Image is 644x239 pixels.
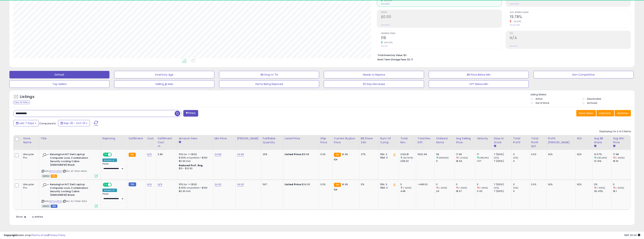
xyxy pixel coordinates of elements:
div: Avg BB Share [594,137,610,144]
a: Privacy Policy [49,233,65,237]
span: Compared to: [39,122,57,125]
span: All listings currently available for purchase on Amazon [42,175,50,178]
div: Store Name [23,137,37,144]
div: $34.00 [285,183,316,186]
div: FBA: 3 [380,183,396,186]
div: Preset: [102,163,124,171]
div: Fulfillment Cost [158,137,175,144]
div: [PERSON_NAME] [237,137,259,140]
div: Avg Selling Price [456,137,474,144]
div: 448 [400,190,416,193]
small: (-100%) [596,186,605,189]
div: 17 [477,153,492,156]
div: 8.00% on portion > $100 [179,186,210,190]
div: Lifecycle Pro [23,183,36,190]
small: Prev: 35 [381,45,387,47]
div: 0 [513,159,529,163]
button: Non Competitive [533,71,633,78]
span: ON [103,153,108,156]
label: Out of Stock [536,101,549,105]
div: Profit [PERSON_NAME] [548,137,574,144]
b: Short Term Storage Fees: [377,58,407,61]
div: 0% [361,183,376,186]
small: (-5.02%) [458,156,468,159]
div: 567 [263,183,280,186]
button: Sep-25 - Oct-01 [58,120,90,126]
small: (0%) [494,186,499,189]
div: Preset: [102,193,124,201]
strong: Copyright [4,233,17,237]
div: 0 [477,183,492,186]
div: N/A [577,153,589,156]
small: Amazon Fees. [179,140,181,144]
div: Displaying 1 to 2 of 2 items [599,130,631,133]
div: Current Buybox Price [334,137,358,144]
button: Items Being Repriced [219,80,319,88]
h2: 119 [381,36,502,41]
h2: N/A [510,36,631,41]
p: Listing States: [531,93,635,96]
a: Terms of Use [32,233,48,237]
small: Prev: $656 [381,3,389,5]
div: Fulfillment [129,137,144,140]
div: 3.86 [158,153,174,156]
small: Days In Stock. [494,144,496,148]
span: | SKU: 9F-TNSA-MDJG [63,170,87,173]
button: Save View [576,110,596,116]
span: FBA [51,175,57,178]
a: 24.99 [237,153,244,156]
span: $3.71 [407,58,413,61]
div: Min Price [215,137,234,140]
div: 208.33 [400,159,416,163]
div: FBM: 11 [380,156,396,159]
img: 318e9NPLaXL._SL40_.jpg [42,183,49,188]
div: 0.00 [320,183,329,186]
div: N/A [548,153,573,156]
span: | SKU: 5U-7KAM-AOSX [63,200,87,203]
small: Prev: N/A [510,45,517,47]
button: Last 7 Days [14,120,39,126]
div: Ship Price [320,137,331,144]
b: Listed Price: [285,183,302,186]
div: 7 (100%) [494,153,511,156]
div: Amazon AI * [102,189,117,192]
button: Inventory Age [114,71,214,78]
div: 2140.81 [400,153,416,156]
small: Prev: 24.79% [510,24,520,26]
small: (-100%) [479,186,488,189]
a: N/A [147,153,152,156]
div: Total Rev. Diff. [418,137,433,144]
button: Columns [596,110,614,116]
a: 34.00 [215,183,221,186]
small: (0%) [513,156,518,159]
div: 13.14% [594,159,611,163]
div: 0.00 [531,183,544,186]
div: Clear All Filters [13,101,30,104]
button: Filters [183,110,198,117]
div: 17.98 [613,153,631,156]
div: 7 (100%) [494,190,511,193]
div: $0.30 min [179,159,210,163]
span: 2025-10-9 20:24 GMT [624,233,640,237]
div: $16.99 [285,153,316,156]
button: BB Drop in 7d [219,71,319,78]
small: Avg Win Price. [613,144,615,148]
small: 240.00% [383,41,393,44]
div: 0 [613,183,631,186]
small: FBM [129,182,136,186]
div: $0.30 min [179,190,210,193]
label: Active [536,97,542,100]
span: OFF [111,183,117,186]
div: 36.43% [594,190,611,193]
div: Cost [147,137,154,140]
a: B07SHJ1RC8 [49,170,62,173]
small: (-100%) [438,186,447,189]
a: B07SHJ1RC8 [49,200,62,203]
div: 18.67 [456,190,475,193]
span: OFF [111,153,117,156]
div: 7 (100%) [494,159,511,163]
span: ON [103,183,108,186]
div: seller snap | | [4,234,65,237]
div: 0 [400,183,416,186]
div: Repricing [102,137,125,140]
